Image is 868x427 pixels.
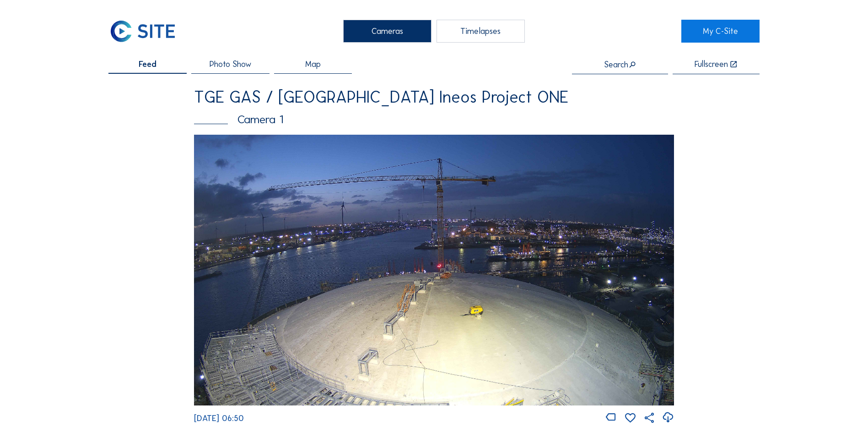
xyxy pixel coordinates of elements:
div: Cameras [343,20,431,43]
img: Image [194,135,674,405]
div: Camera 1 [194,114,674,125]
span: [DATE] 06:50 [194,413,244,423]
a: C-SITE Logo [108,20,187,43]
div: TGE GAS / [GEOGRAPHIC_DATA] Ineos Project ONE [194,89,674,105]
span: Photo Show [210,60,251,68]
img: C-SITE Logo [108,20,177,43]
div: Fullscreen [695,60,728,69]
div: Timelapses [437,20,525,43]
a: My C-Site [681,20,760,43]
span: Map [305,60,321,68]
span: Feed [139,60,156,68]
